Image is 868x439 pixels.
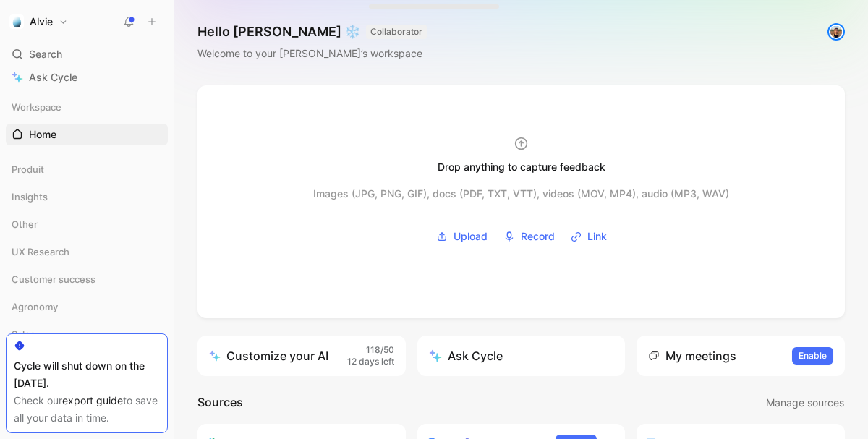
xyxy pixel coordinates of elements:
[6,213,168,239] div: Other
[454,228,488,245] span: Upload
[29,127,56,142] span: Home
[6,158,168,184] div: Produit
[521,228,555,245] span: Record
[12,244,69,259] span: UX Research
[429,347,503,365] div: Ask Cycle
[6,124,168,145] a: Home
[29,69,77,86] span: Ask Cycle
[6,67,168,88] a: Ask Cycle
[30,15,53,28] h1: Alvie
[62,394,123,406] a: export guide
[12,189,48,204] span: Insights
[366,344,394,357] span: 118/50
[417,336,626,376] button: Ask Cycle
[197,336,406,376] a: Customize your AI118/5012 days left
[6,96,168,118] div: Workspace
[12,299,58,314] span: Agronomy
[6,296,168,317] div: Agronomy
[366,25,427,39] button: COLLABORATOR
[6,268,168,294] div: Customer success
[6,296,168,322] div: Agronomy
[438,158,605,176] div: Drop anything to capture feedback
[6,186,168,208] div: Insights
[6,186,168,212] div: Insights
[197,45,427,62] div: Welcome to your [PERSON_NAME]’s workspace
[829,25,843,39] img: avatar
[14,392,160,427] div: Check our to save all your data in time.
[197,393,243,412] h2: Sources
[6,12,72,32] button: AlvieAlvie
[6,268,168,290] div: Customer success
[6,213,168,235] div: Other
[12,162,44,176] span: Produit
[6,323,168,349] div: Sales
[29,46,62,63] span: Search
[12,327,35,341] span: Sales
[12,100,61,114] span: Workspace
[792,347,833,365] button: Enable
[9,14,24,29] img: Alvie
[209,347,328,365] div: Customize your AI
[765,393,845,412] button: Manage sources
[12,272,95,286] span: Customer success
[6,158,168,180] div: Produit
[587,228,607,245] span: Link
[313,185,729,203] div: Images (JPG, PNG, GIF), docs (PDF, TXT, VTT), videos (MOV, MP4), audio (MP3, WAV)
[6,43,168,65] div: Search
[6,323,168,345] div: Sales
[498,226,560,247] button: Record
[566,226,612,247] button: Link
[6,241,168,263] div: UX Research
[799,349,827,363] span: Enable
[431,226,493,247] button: Upload
[6,241,168,267] div: UX Research
[766,394,844,412] span: Manage sources
[14,357,160,392] div: Cycle will shut down on the [DATE].
[347,356,394,368] span: 12 days left
[197,23,427,41] h1: Hello [PERSON_NAME] ❄️
[648,347,736,365] div: My meetings
[12,217,38,231] span: Other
